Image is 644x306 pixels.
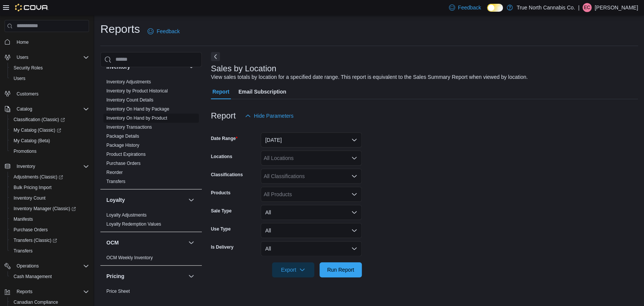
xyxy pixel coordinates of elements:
[14,261,42,271] button: Operations
[106,272,185,280] button: Pricing
[211,172,243,178] label: Classifications
[277,262,310,277] span: Export
[583,3,592,12] div: Eric Chittim
[14,227,48,233] span: Purchase Orders
[106,134,139,139] a: Package Details
[11,272,55,281] a: Cash Management
[8,172,92,182] a: Adjustments (Classic)
[14,105,35,114] button: Catalog
[14,127,61,133] span: My Catalog (Classic)
[106,88,168,94] a: Inventory by Product Historical
[11,204,79,213] a: Inventory Manager (Classic)
[14,216,33,222] span: Manifests
[106,255,153,260] a: OCM Weekly Inventory
[11,246,89,255] span: Transfers
[8,146,92,157] button: Promotions
[106,239,185,246] button: OCM
[187,238,196,247] button: OCM
[187,195,196,205] button: Loyalty
[106,212,147,218] span: Loyalty Adjustments
[211,226,231,232] label: Use Type
[14,162,38,171] button: Inventory
[106,239,119,246] h3: OCM
[187,272,196,281] button: Pricing
[106,115,167,121] a: Inventory On Hand by Product
[11,147,40,156] a: Promotions
[14,65,43,71] span: Security Roles
[2,52,92,63] button: Users
[106,125,152,130] a: Inventory Transactions
[261,132,362,148] button: [DATE]
[106,97,154,103] a: Inventory Count Details
[351,155,357,161] button: Open list of options
[15,4,49,11] img: Cova
[14,53,89,62] span: Users
[14,75,25,81] span: Users
[211,111,236,120] h3: Report
[106,106,169,112] span: Inventory On Hand by Package
[14,89,89,98] span: Customers
[106,196,125,204] h3: Loyalty
[2,88,92,99] button: Customers
[106,255,153,261] span: OCM Weekly Inventory
[11,194,49,203] a: Inventory Count
[11,204,89,213] span: Inventory Manager (Classic)
[8,203,92,214] a: Inventory Manager (Classic)
[5,34,89,306] nav: Complex example
[11,194,89,203] span: Inventory Count
[17,106,32,112] span: Catalog
[11,215,89,224] span: Manifests
[14,148,37,154] span: Promotions
[14,299,58,305] span: Canadian Compliance
[11,225,89,234] span: Purchase Orders
[211,154,232,160] label: Locations
[2,161,92,172] button: Inventory
[106,196,185,204] button: Loyalty
[351,173,357,179] button: Open list of options
[100,22,140,37] h1: Reports
[106,288,130,294] span: Price Sheet
[11,126,64,135] a: My Catalog (Classic)
[14,53,31,62] button: Users
[211,73,528,81] div: View sales totals by location for a specified date range. This report is equivalent to the Sales ...
[8,135,92,146] button: My Catalog (Beta)
[106,79,151,85] span: Inventory Adjustments
[106,79,151,85] a: Inventory Adjustments
[106,161,141,166] a: Purchase Orders
[14,38,32,47] a: Home
[14,195,46,201] span: Inventory Count
[106,151,146,157] span: Product Expirations
[11,183,55,192] a: Bulk Pricing Import
[254,112,294,120] span: Hide Parameters
[106,124,152,130] span: Inventory Transactions
[14,287,89,296] span: Reports
[11,172,89,181] span: Adjustments (Classic)
[8,114,92,125] a: Classification (Classic)
[106,272,124,280] h3: Pricing
[106,160,141,166] span: Purchase Orders
[2,37,92,48] button: Home
[11,63,46,72] a: Security Roles
[17,91,38,97] span: Customers
[106,169,123,175] span: Reorder
[320,262,362,277] button: Run Report
[106,115,167,121] span: Inventory On Hand by Product
[8,193,92,203] button: Inventory Count
[106,170,123,175] a: Reorder
[211,64,277,73] h3: Sales by Location
[2,286,92,297] button: Reports
[8,246,92,256] button: Transfers
[11,236,89,245] span: Transfers (Classic)
[14,117,65,123] span: Classification (Classic)
[106,106,169,112] a: Inventory On Hand by Package
[11,183,89,192] span: Bulk Pricing Import
[11,115,89,124] span: Classification (Classic)
[14,237,57,243] span: Transfers (Classic)
[8,125,92,135] a: My Catalog (Classic)
[11,74,89,83] span: Users
[261,223,362,238] button: All
[100,253,202,265] div: OCM
[14,185,52,191] span: Bulk Pricing Import
[11,147,89,156] span: Promotions
[11,272,89,281] span: Cash Management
